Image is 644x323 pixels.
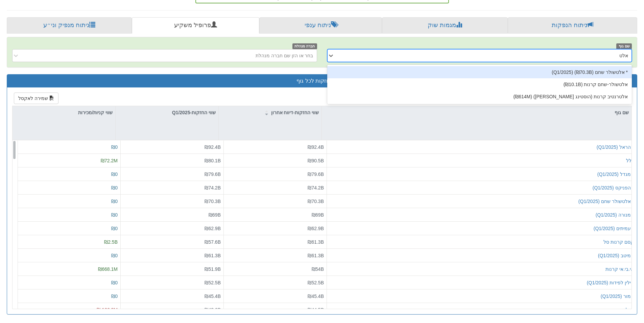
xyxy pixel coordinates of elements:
[205,294,221,299] span: ₪45.4B
[205,171,221,177] span: ₪79.6B
[205,144,221,150] span: ₪92.4B
[205,266,221,272] span: ₪51.9B
[312,212,324,218] span: ₪69B
[603,239,634,245] button: קסם קרנות סל
[601,293,634,300] button: * מור (Q1/2025)
[101,158,118,163] span: ₪72.2M
[327,90,632,103] div: אלטרנטיב קרנות (הוסטינג [PERSON_NAME]) (₪614M)
[7,17,132,34] a: ניתוח מנפיק וני״ע
[308,226,324,231] span: ₪62.9B
[259,17,382,34] a: ניתוח ענפי
[382,17,507,34] a: מגמות שוק
[312,266,324,272] span: ₪54B
[626,157,634,164] button: כלל
[256,52,313,59] div: בחר או הזן שם חברה מנהלת
[219,106,321,119] div: שווי החזקות-דיווח אחרון
[308,294,324,299] span: ₪45.4B
[308,239,324,245] span: ₪61.3B
[111,212,118,218] span: ₪0
[597,171,634,178] button: * מגדל (Q1/2025)
[205,158,221,163] span: ₪80.1B
[596,211,634,218] button: * מנורה (Q1/2025)
[308,199,324,204] span: ₪70.3B
[308,158,324,163] span: ₪90.5B
[308,144,324,150] span: ₪92.4B
[111,226,118,231] span: ₪0
[98,266,118,272] span: ₪668.1M
[111,171,118,177] span: ₪0
[111,199,118,204] span: ₪0
[308,171,324,177] span: ₪79.6B
[14,93,58,104] button: שמירה לאקסל
[308,185,324,190] span: ₪74.2B
[12,78,632,84] h3: סה״כ החזקות לכל גוף
[209,212,221,218] span: ₪69B
[593,184,634,191] button: * הפניקס (Q1/2025)
[605,266,634,272] button: אי.בי.אי קרנות
[598,252,634,259] button: * מיטב (Q1/2025)
[607,306,634,313] button: תכלית מדדים
[111,253,118,258] span: ₪0
[205,185,221,190] span: ₪74.2B
[104,239,118,245] span: ₪2.5B
[111,185,118,190] span: ₪0
[322,106,631,119] div: שם גוף
[597,144,634,150] button: * הראל (Q1/2025)
[132,17,259,34] a: פרופיל משקיע
[587,279,634,286] button: * ילין לפידות (Q1/2025)
[308,307,324,312] span: ₪44.5B
[327,66,632,78] div: * אלטשולר שחם (₪70.3B) (Q1/2025)
[111,280,118,285] span: ₪0
[292,43,317,49] span: חברה מנהלת
[616,43,632,49] span: שם גוף
[205,226,221,231] span: ₪62.9B
[308,253,324,258] span: ₪61.3B
[205,239,221,245] span: ₪57.6B
[308,280,324,285] span: ₪52.5B
[327,78,632,90] div: אלטשולר-שחם קרנות (₪10.1B)
[97,307,118,312] span: ₪-166.3M
[111,144,118,150] span: ₪0
[13,106,115,119] div: שווי קניות/מכירות
[205,199,221,204] span: ₪70.3B
[205,253,221,258] span: ₪61.3B
[578,198,634,205] button: * אלטשולר שחם (Q1/2025)
[205,307,221,312] span: ₪43.6B
[594,225,634,232] button: * עמיתים (Q1/2025)
[508,17,637,34] a: ניתוח הנפקות
[205,280,221,285] span: ₪52.5B
[111,294,118,299] span: ₪0
[116,106,218,119] div: שווי החזקות-Q1/2025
